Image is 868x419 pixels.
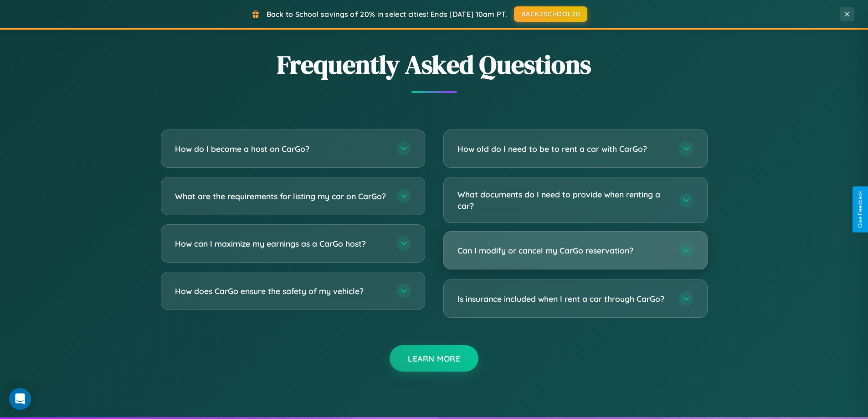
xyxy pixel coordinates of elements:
[175,238,387,249] h3: How can I maximize my earnings as a CarGo host?
[457,189,670,211] h3: What documents do I need to provide when renting a car?
[390,345,478,372] button: Learn More
[9,388,31,410] div: Open Intercom Messenger
[857,191,863,228] div: Give Feedback
[514,6,587,22] button: BACK2SCHOOL20
[457,293,670,305] h3: Is insurance included when I rent a car through CarGo?
[161,47,708,82] h2: Frequently Asked Questions
[457,245,670,256] h3: Can I modify or cancel my CarGo reservation?
[175,143,387,155] h3: How do I become a host on CarGo?
[267,10,507,19] span: Back to School savings of 20% in select cities! Ends [DATE] 10am PT.
[175,285,387,297] h3: How does CarGo ensure the safety of my vehicle?
[175,191,387,202] h3: What are the requirements for listing my car on CarGo?
[457,143,670,155] h3: How old do I need to be to rent a car with CarGo?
